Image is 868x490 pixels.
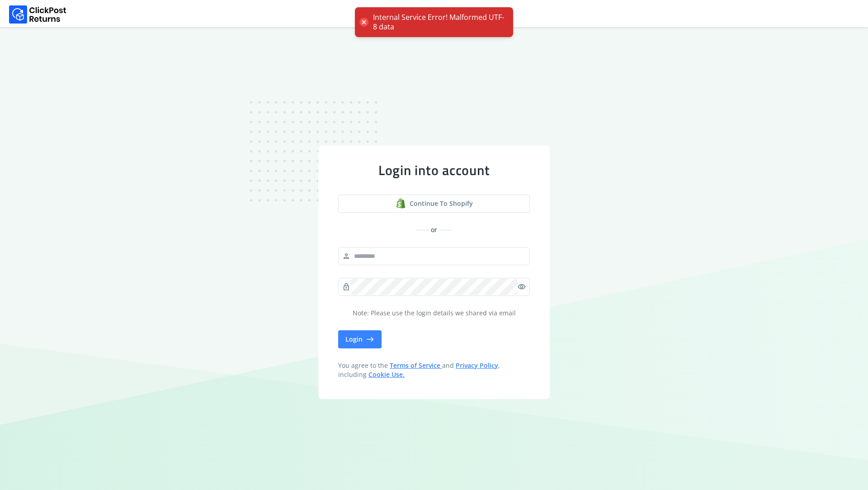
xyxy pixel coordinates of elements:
[338,309,530,318] p: Note: Please use the login details we shared via email
[410,199,473,208] span: Continue to shopify
[9,5,66,24] img: Logo
[338,330,382,348] button: Login east
[373,13,504,32] div: Internal Service Error! Malformed UTF-8 data
[396,198,406,209] img: shopify logo
[368,370,405,379] a: Cookie Use.
[366,333,374,346] span: east
[342,281,350,293] span: lock
[338,162,530,178] div: Login into account
[456,361,498,370] a: Privacy Policy
[338,361,530,379] span: You agree to the and , including
[338,195,530,213] button: Continue to shopify
[338,195,530,213] a: shopify logoContinue to shopify
[338,225,530,234] div: or
[342,250,350,262] span: person
[390,361,442,370] a: Terms of Service
[518,281,526,293] span: visibility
